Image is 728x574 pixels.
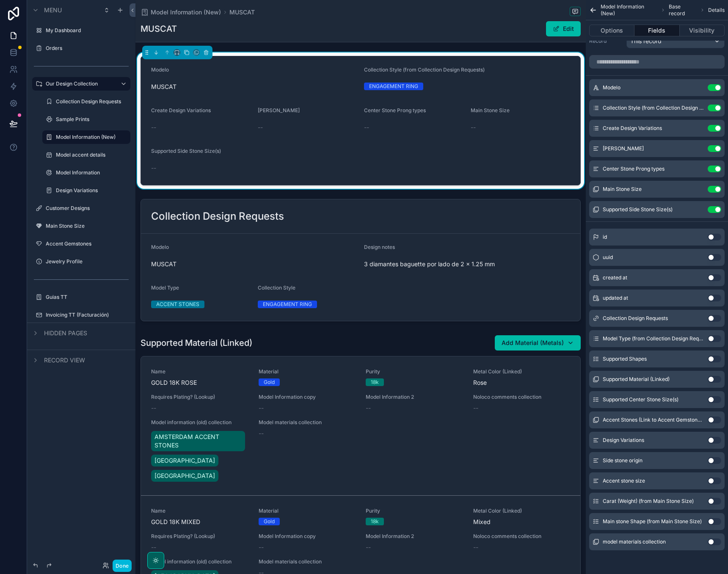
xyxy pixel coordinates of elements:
[364,66,485,73] span: Collection Style (from Collection Design Requests)
[44,356,85,364] span: Record view
[46,258,125,265] label: Jewelry Profile
[546,21,581,36] button: Edit
[46,45,125,52] label: Orders
[46,240,125,247] label: Accent Gemstones
[141,8,221,17] a: Model Information (New)
[669,3,697,17] span: Base record
[603,376,670,383] span: Supported Material (Linked)
[151,148,221,154] span: Supported Side Stone Size(s)
[56,116,125,123] label: Sample Prints
[603,145,644,152] span: [PERSON_NAME]
[603,315,668,322] span: Collection Design Requests
[258,107,300,113] span: [PERSON_NAME]
[369,83,418,90] div: ENGAGEMENT RING
[603,234,607,240] span: id
[56,134,125,141] label: Model Information (New)
[603,356,647,362] span: Supported Shapes
[603,84,620,91] span: Modelo
[46,80,113,87] label: Our Design Collection
[603,166,665,172] span: Center Stone Prong types
[603,538,666,545] span: model materials collection
[364,107,426,113] span: Center Stone Prong types
[56,152,125,158] label: Model accent details
[603,186,642,193] span: Main Stone Size
[601,3,657,17] span: Model Information (New)
[151,66,169,73] span: Modelo
[151,107,211,113] span: Create Design Variations
[603,477,645,484] span: Accent stone size
[603,417,704,423] span: Accent Stones (Link to Accent Gemstones)
[471,107,510,113] span: Main Stone Size
[603,498,694,505] span: Carat (Weight) (from Main Stone Size)
[603,254,613,261] span: uuid
[56,169,125,176] label: Model Information
[630,37,662,45] span: This record
[46,223,125,229] label: Main Stone Size
[46,205,125,212] label: Customer Designs
[151,8,221,17] span: Model Information (New)
[44,329,87,337] span: Hidden pages
[471,123,476,132] span: --
[56,98,125,105] label: Collection Design Requests
[603,335,704,342] span: Model Type (from Collection Design Requests)
[603,295,628,301] span: updated at
[589,38,623,44] label: Record
[151,164,156,172] span: --
[603,518,702,525] span: Main stone Shape (from Main Stone Size)
[113,560,132,572] button: Done
[364,123,369,132] span: --
[46,27,125,34] label: My Dashboard
[151,123,156,132] span: --
[603,396,678,403] span: Supported Center Stone Size(s)
[589,25,634,36] button: Options
[634,25,679,36] button: Fields
[603,105,704,111] span: Collection Style (from Collection Design Requests)
[680,25,725,36] button: Visibility
[603,206,673,213] span: Supported Side Stone Size(s)
[229,8,255,17] a: MUSCAT
[151,83,357,91] span: MUSCAT
[603,437,644,444] span: Design Variations
[603,125,662,132] span: Create Design Variations
[141,23,177,35] h1: MUSCAT
[46,312,125,318] label: Invoicing TT (Facturación)
[708,7,725,14] span: Details
[46,294,125,301] label: Guias TT
[603,274,627,281] span: created at
[44,6,62,14] span: Menu
[56,187,125,194] label: Design Variations
[258,123,263,132] span: --
[626,34,725,48] button: This record
[603,457,643,464] span: Side stone origin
